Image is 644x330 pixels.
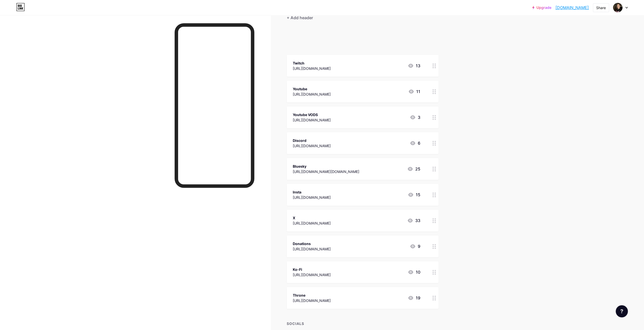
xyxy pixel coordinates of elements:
[293,143,331,148] div: [URL][DOMAIN_NAME]
[410,140,420,146] div: 6
[407,166,420,172] div: 25
[408,295,420,301] div: 19
[293,92,331,97] div: [URL][DOMAIN_NAME]
[293,267,331,272] div: Ko-Fi
[596,5,606,10] div: Share
[293,60,331,66] div: Twitch
[287,15,313,21] div: + Add header
[613,3,622,12] img: yisugei
[410,114,420,120] div: 3
[555,5,589,11] a: [DOMAIN_NAME]
[293,112,331,117] div: Youtube VODS
[293,164,359,169] div: Bluesky
[293,189,331,195] div: Insta
[293,117,331,123] div: [URL][DOMAIN_NAME]
[293,215,331,221] div: X
[287,321,439,326] div: SOCIALS
[532,6,551,10] a: Upgrade
[293,241,331,246] div: Donations
[410,243,420,249] div: 9
[293,298,331,303] div: [URL][DOMAIN_NAME]
[408,89,420,95] div: 11
[293,86,331,92] div: Youtube
[293,293,331,298] div: Throne
[293,246,331,252] div: [URL][DOMAIN_NAME]
[293,66,331,71] div: [URL][DOMAIN_NAME]
[293,272,331,277] div: [URL][DOMAIN_NAME]
[293,221,331,226] div: [URL][DOMAIN_NAME]
[293,138,331,143] div: Discord
[408,192,420,198] div: 15
[293,169,359,174] div: [URL][DOMAIN_NAME][DOMAIN_NAME]
[407,217,420,224] div: 33
[293,195,331,200] div: [URL][DOMAIN_NAME]
[408,63,420,69] div: 13
[408,269,420,275] div: 10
